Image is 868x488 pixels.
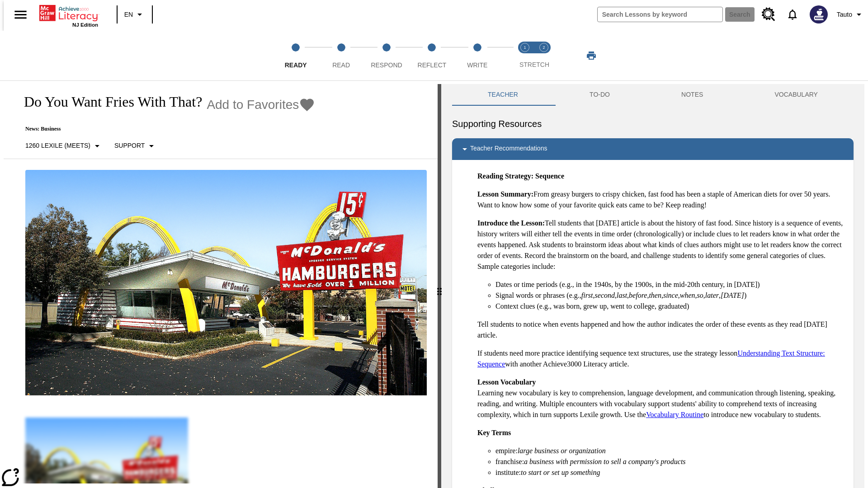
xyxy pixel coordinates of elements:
p: 1260 Lexile (Meets) [25,141,90,150]
em: so [697,291,703,299]
a: Resource Center, Will open in new tab [756,2,781,27]
div: Press Enter or Spacebar and then press right and left arrow keys to move the slider [438,84,441,488]
em: when [680,291,695,299]
div: Teacher Recommendations [452,138,854,160]
img: One of the first McDonald's stores, with the iconic red sign and golden arches. [25,170,427,396]
em: last [617,291,627,299]
strong: Lesson Summary: [477,190,533,198]
p: If students need more practice identifying sequence text structures, use the strategy lesson with... [477,348,846,370]
p: From greasy burgers to crispy chicken, fast food has been a staple of American diets for over 50 ... [477,189,846,211]
em: later [705,291,719,299]
button: Write step 5 of 5 [451,31,504,80]
div: Home [39,3,98,28]
button: TO-DO [554,84,646,106]
button: Respond step 3 of 5 [360,31,413,80]
p: Learning new vocabulary is key to comprehension, language development, and communication through ... [477,377,846,420]
li: institute: [495,467,846,478]
p: Tell students to notice when events happened and how the author indicates the order of these even... [477,319,846,341]
em: to start or set up something [521,469,600,476]
span: Ready [285,61,307,69]
em: then [649,291,661,299]
li: Dates or time periods (e.g., in the 1940s, by the 1900s, in the mid-20th century, in [DATE]) [495,279,846,290]
div: activity [441,84,864,488]
li: Context clues (e.g., was born, grew up, went to college, graduated) [495,301,846,312]
em: first [581,291,593,299]
button: Read step 2 of 5 [315,31,367,80]
p: Teacher Recommendations [470,144,547,155]
button: Teacher [452,84,554,106]
input: search field [598,7,722,22]
div: reading [4,84,438,483]
button: Stretch Respond step 2 of 2 [531,31,557,80]
button: VOCABULARY [739,84,854,106]
p: News: Business [14,126,315,132]
img: Avatar [810,5,828,23]
em: [DATE] [721,291,744,299]
div: Instructional Panel Tabs [452,84,854,106]
a: Understanding Text Structure: Sequence [477,349,825,368]
p: Support [114,141,145,150]
em: a business with permission to sell a company's products [524,458,686,465]
li: empire: [495,446,846,456]
span: Add to Favorites [207,98,299,112]
li: Signal words or phrases (e.g., , , , , , , , , , ) [495,290,846,301]
button: Reflect step 4 of 5 [406,31,458,80]
strong: Introduce the Lesson: [477,219,545,227]
text: 2 [542,45,545,50]
button: Language: EN, Select a language [120,6,149,23]
span: STRETCH [519,61,549,68]
span: EN [124,10,133,19]
button: NOTES [646,84,739,106]
button: Scaffolds, Support [111,138,160,154]
button: Select Lexile, 1260 Lexile (Meets) [22,138,106,154]
p: Tell students that [DATE] article is about the history of fast food. Since history is a sequence ... [477,218,846,272]
span: NJ Edition [72,22,98,28]
a: Vocabulary Routine [646,411,703,418]
span: Write [467,61,487,69]
button: Stretch Read step 1 of 2 [512,31,538,80]
em: second [595,291,615,299]
span: Read [332,61,350,69]
span: Tauto [837,10,852,19]
a: Notifications [781,3,804,26]
button: Print [577,47,606,64]
em: large business or organization [518,447,606,455]
span: Respond [371,61,402,69]
strong: Sequence [535,172,564,180]
em: since [663,291,678,299]
strong: Key Terms [477,429,511,436]
em: before [629,291,647,299]
span: Reflect [418,61,447,69]
text: 1 [524,45,526,50]
strong: Reading Strategy: [477,172,533,180]
li: franchise: [495,456,846,467]
button: Profile/Settings [833,6,868,23]
button: Add to Favorites - Do You Want Fries With That? [207,97,315,113]
h6: Supporting Resources [452,117,854,131]
button: Select a new avatar [804,3,833,26]
button: Open side menu [7,1,34,28]
strong: Lesson Vocabulary [477,378,536,386]
h1: Do You Want Fries With That? [14,94,202,110]
button: Ready step 1 of 5 [269,31,322,80]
